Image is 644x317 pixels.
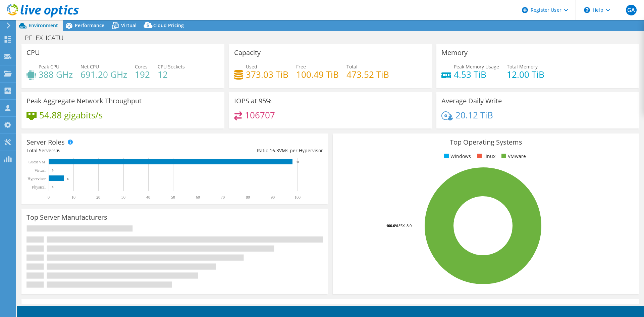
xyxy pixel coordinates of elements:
[121,22,137,29] span: Virtual
[398,223,412,228] tspan: ESXi 8.0
[454,71,499,78] h4: 4.53 TiB
[26,49,40,56] h3: CPU
[234,49,261,56] h3: Capacity
[39,63,59,70] span: Peak CPU
[296,63,306,70] span: Free
[26,97,142,105] h3: Peak Aggregate Network Throughput
[338,139,634,146] h3: Top Operating Systems
[234,97,272,105] h3: IOPS at 95%
[507,71,544,78] h4: 12.00 TiB
[475,153,495,160] li: Linux
[246,63,257,70] span: Used
[52,169,54,172] text: 0
[28,176,46,181] text: Hypervisor
[35,168,46,173] text: Virtual
[158,71,185,78] h4: 12
[221,195,225,200] text: 70
[26,214,107,221] h3: Top Server Manufacturers
[454,63,499,70] span: Peak Memory Usage
[135,71,150,78] h4: 192
[455,111,493,119] h4: 20.12 TiB
[246,71,288,78] h4: 373.03 TiB
[57,147,60,154] span: 6
[246,195,250,200] text: 80
[296,160,299,164] text: 98
[584,7,590,13] svg: \n
[500,153,526,160] li: VMware
[296,71,339,78] h4: 100.49 TiB
[80,71,127,78] h4: 691.20 GHz
[441,97,502,105] h3: Average Daily Write
[67,177,69,180] text: 6
[158,63,185,70] span: CPU Sockets
[48,195,50,200] text: 0
[121,195,125,200] text: 30
[442,153,471,160] li: Windows
[386,223,398,228] tspan: 100.0%
[441,49,468,56] h3: Memory
[346,71,389,78] h4: 473.52 TiB
[346,63,358,70] span: Total
[39,71,73,78] h4: 388 GHz
[135,63,148,70] span: Cores
[171,195,175,200] text: 50
[32,185,46,190] text: Physical
[39,111,103,119] h4: 54.88 gigabits/s
[75,22,104,29] span: Performance
[271,195,275,200] text: 90
[96,195,100,200] text: 20
[26,139,65,146] h3: Server Roles
[196,195,200,200] text: 60
[270,147,279,154] span: 16.3
[294,195,301,200] text: 100
[71,195,75,200] text: 10
[29,160,45,164] text: Guest VM
[146,195,150,200] text: 40
[507,63,538,70] span: Total Memory
[245,111,275,119] h4: 106707
[26,147,175,154] div: Total Servers:
[52,186,54,189] text: 0
[22,34,74,42] h1: PFLEX_ICATU
[29,22,58,29] span: Environment
[626,5,637,15] span: GA
[153,22,184,29] span: Cloud Pricing
[80,63,99,70] span: Net CPU
[175,147,323,154] div: Ratio: VMs per Hypervisor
